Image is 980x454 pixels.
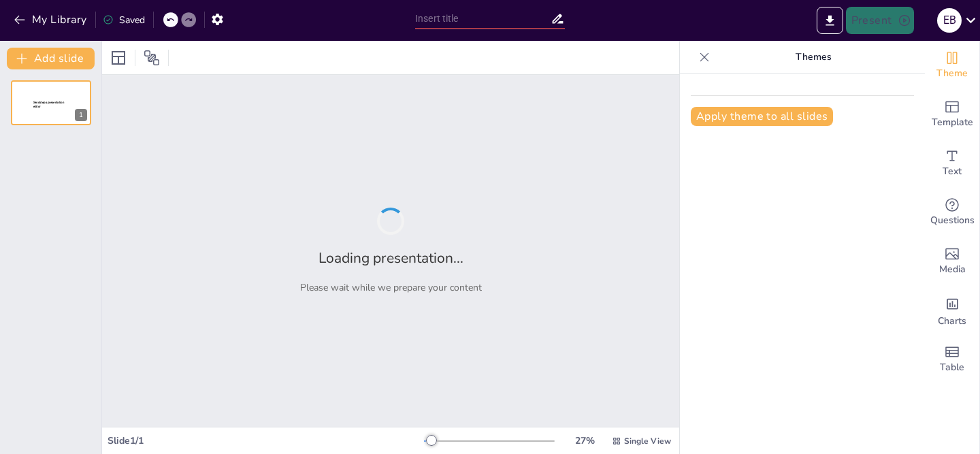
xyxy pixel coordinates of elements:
[937,7,962,34] button: E B
[624,436,671,447] span: Single View
[938,314,966,329] span: Charts
[103,14,145,27] div: Saved
[925,286,979,335] div: Add charts and graphs
[925,139,979,188] div: Add text boxes
[415,9,551,29] input: Insert title
[932,115,973,130] span: Template
[318,248,463,267] h2: Loading presentation...
[925,335,979,384] div: Add a table
[568,434,601,447] div: 27 %
[940,360,964,375] span: Table
[936,66,968,81] span: Theme
[846,7,914,34] button: Present
[10,9,93,31] button: My Library
[75,109,87,121] div: 1
[925,188,979,237] div: Get real-time input from your audience
[715,41,911,74] p: Themes
[943,164,962,179] span: Text
[108,434,424,447] div: Slide 1 / 1
[939,262,966,277] span: Media
[33,101,64,108] span: Sendsteps presentation editor
[144,50,160,66] span: Position
[937,8,962,33] div: E B
[925,90,979,139] div: Add ready made slides
[817,7,843,34] button: Export to PowerPoint
[925,41,979,90] div: Change the overall theme
[11,80,91,125] div: Sendsteps presentation editor1
[300,281,482,294] p: Please wait while we prepare your content
[108,47,129,69] div: Layout
[7,48,95,69] button: Add slide
[930,213,975,228] span: Questions
[925,237,979,286] div: Add images, graphics, shapes or video
[691,107,833,126] button: Apply theme to all slides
